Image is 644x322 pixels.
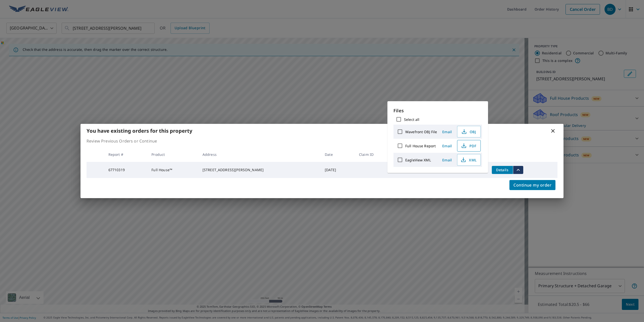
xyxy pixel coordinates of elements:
[441,158,453,162] span: Email
[393,107,482,114] p: Files
[198,147,321,162] th: Address
[509,180,555,190] button: Continue my order
[439,142,455,150] button: Email
[405,129,437,134] label: Wavefront OBJ File
[104,162,148,178] td: 67710319
[513,182,551,189] span: Continue my order
[441,144,453,148] span: Email
[321,162,355,178] td: [DATE]
[460,157,476,163] span: XML
[147,162,198,178] td: Full House™
[460,143,476,149] span: PDF
[147,147,198,162] th: Product
[439,156,455,164] button: Email
[87,138,557,144] p: Review Previous Orders or Continue
[203,167,317,172] div: [STREET_ADDRESS][PERSON_NAME]
[104,147,148,162] th: Report #
[405,144,436,148] label: Full House Report
[460,129,476,135] span: OBJ
[457,154,481,166] button: XML
[495,167,510,172] span: Details
[405,158,431,162] label: EagleView XML
[355,147,395,162] th: Claim ID
[404,117,419,122] label: Select all
[441,129,453,134] span: Email
[492,166,513,174] button: detailsBtn-67710319
[439,128,455,136] button: Email
[457,140,481,152] button: PDF
[87,127,192,134] b: You have existing orders for this property
[513,166,523,174] button: filesDropdownBtn-67710319
[457,126,481,137] button: OBJ
[321,147,355,162] th: Date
